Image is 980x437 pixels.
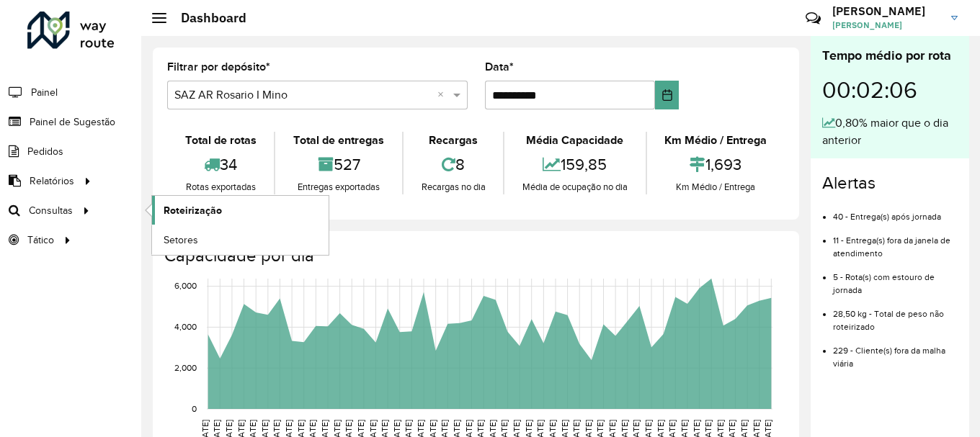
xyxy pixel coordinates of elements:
a: Roteirização [152,196,329,225]
span: Consultas [29,203,73,218]
div: Média Capacidade [508,132,641,149]
span: Setores [164,233,198,248]
div: Entregas exportadas [279,180,398,194]
label: Filtrar por depósito [167,58,270,76]
div: Total de rotas [171,132,270,149]
div: Km Médio / Entrega [651,132,781,149]
div: 00:02:06 [822,66,958,114]
span: Pedidos [27,144,63,159]
text: 4,000 [174,323,197,332]
li: 11 - Entrega(s) fora da janela de atendimento [833,223,958,260]
span: Relatórios [30,174,74,189]
div: Total de entregas [279,132,398,149]
li: 28,50 kg - Total de peso não roteirizado [833,297,958,333]
div: Recargas [407,132,499,149]
h3: [PERSON_NAME] [832,4,940,18]
label: Data [485,58,514,76]
h2: Dashboard [166,10,246,26]
div: Km Médio / Entrega [651,180,781,194]
div: 1,693 [651,149,781,180]
div: Rotas exportadas [171,180,270,194]
text: 0 [192,404,197,413]
div: 8 [407,149,499,180]
a: Contato Rápido [798,3,829,34]
span: Painel de Sugestão [30,114,115,130]
h4: Alertas [822,173,958,194]
span: Tático [27,233,54,248]
span: Clear all [437,86,450,104]
li: 40 - Entrega(s) após jornada [833,199,958,223]
div: Tempo médio por rota [822,46,958,66]
div: 34 [171,149,270,180]
span: Painel [31,85,58,100]
li: 5 - Rota(s) com estouro de jornada [833,260,958,297]
h4: Capacidade por dia [164,245,785,266]
div: Recargas no dia [407,180,499,194]
button: Choose Date [655,81,679,109]
span: Roteirização [164,203,222,218]
span: [PERSON_NAME] [832,19,940,32]
a: Setores [152,225,329,254]
li: 229 - Cliente(s) fora da malha viária [833,333,958,370]
text: 6,000 [174,281,197,291]
div: 159,85 [508,149,641,180]
div: 0,80% maior que o dia anterior [822,114,958,149]
div: 527 [279,149,398,180]
div: Média de ocupação no dia [508,180,641,194]
text: 2,000 [174,363,197,372]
